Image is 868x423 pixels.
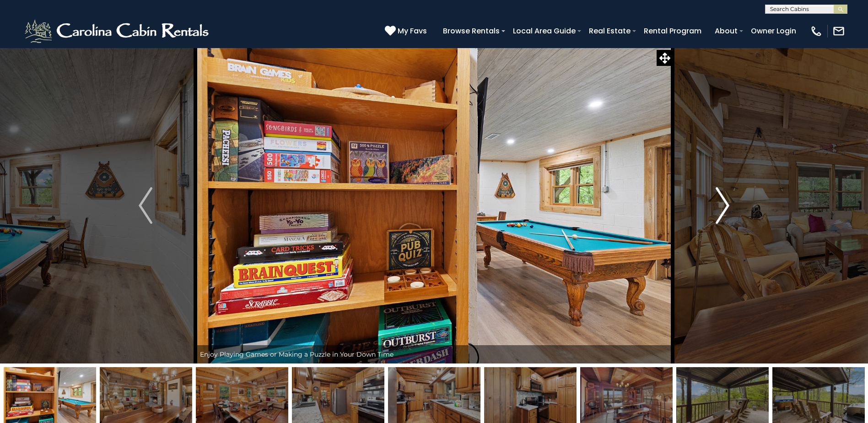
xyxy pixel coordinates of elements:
[385,25,429,37] a: My Favs
[639,23,706,39] a: Rental Program
[810,25,823,38] img: phone-regular-white.png
[195,345,673,363] div: Enjoy Playing Games or Making a Puzzle in Your Down Time
[746,23,801,39] a: Owner Login
[398,25,427,37] span: My Favs
[673,48,772,363] button: Next
[710,23,742,39] a: About
[584,23,635,39] a: Real Estate
[139,187,152,224] img: arrow
[96,48,195,363] button: Previous
[438,23,504,39] a: Browse Rentals
[832,25,845,38] img: mail-regular-white.png
[23,17,213,45] img: White-1-2.png
[508,23,580,39] a: Local Area Guide
[716,187,729,224] img: arrow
